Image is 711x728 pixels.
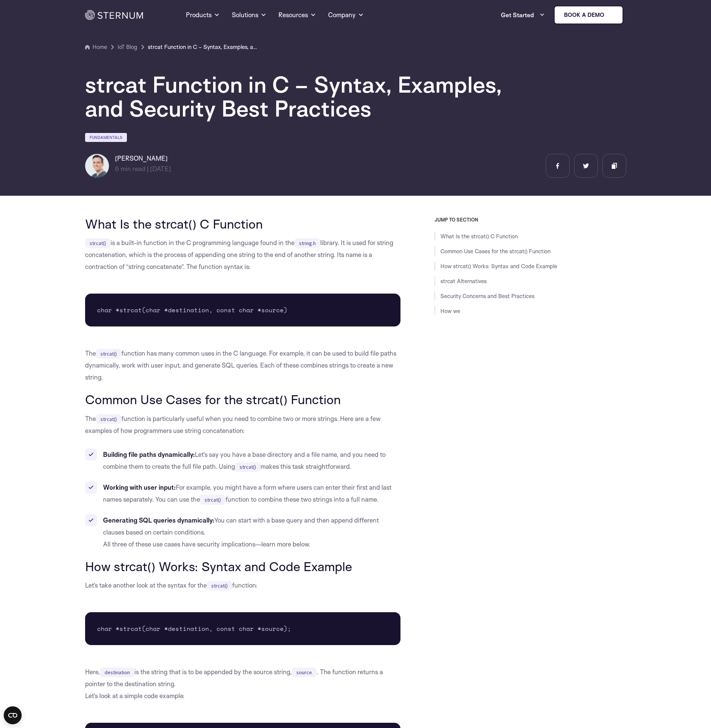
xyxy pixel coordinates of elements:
strong: Working with user input: [103,483,176,491]
h6: [PERSON_NAME] [115,154,171,163]
code: strcat() [96,349,121,359]
a: strcat Alternatives [440,278,487,285]
h2: Common Use Cases for the strcat() Function [85,392,401,406]
pre: char *strcat(char *destination, const char *source) [85,294,401,326]
pre: char *strcat(char *destination, const char *source); [85,612,401,645]
a: IoT Blog [118,43,137,52]
span: min read | [115,165,149,173]
strong: Generating SQL queries dynamically: [103,516,214,524]
code: strcat() [85,238,110,248]
img: sternum iot [607,12,613,18]
a: How strcat() Works: Syntax and Code Example [440,263,557,270]
a: strcat Function in C – Syntax, Examples, and Security Best Practices [148,43,260,52]
span: 6 [115,165,119,173]
a: Products [186,1,220,28]
a: Home [85,43,107,52]
code: strcat() [96,414,121,424]
p: is a built-in function in the C programming language found in the library. It is used for string ... [85,237,401,273]
a: Get Started [501,7,545,22]
a: Resources [278,1,316,28]
p: Let’s take another look at the syntax for the function: [85,579,401,591]
h1: strcat Function in C – Syntax, Examples, and Security Best Practices [85,72,533,120]
code: string.h [294,238,320,248]
code: strcat() [200,495,225,505]
code: destination [100,667,134,677]
li: For example, you might have a form where users can enter their first and last names separately. Y... [85,481,401,505]
h2: How strcat() Works: Syntax and Code Example [85,559,401,573]
p: The function is particularly useful when you need to combine two or more strings. Here are a few ... [85,413,401,437]
span: [DATE] [150,165,171,173]
a: Solutions [232,1,266,28]
a: What Is the strcat() C Function [440,233,518,240]
h2: What Is the strcat() C Function [85,217,401,231]
li: You can start with a base query and then append different clauses based on certain conditions. Al... [85,514,401,550]
a: Security Concerns and Best Practices [440,292,534,300]
a: Company [328,1,364,28]
a: Fundamentals [85,133,127,142]
h3: JUMP TO SECTION [434,217,626,223]
p: The function has many common uses in the C language. For example, it can be used to build file pa... [85,347,401,383]
a: How we [440,307,460,315]
strong: Building file paths dynamically: [103,450,195,458]
li: Let’s say you have a base directory and a file name, and you need to combine them to create the f... [85,449,401,473]
a: Common Use Cases for the strcat() Function [440,248,551,255]
button: Open CMP widget [4,706,22,724]
p: Here, is the string that is to be appended by the source string, . The function returns a pointer... [85,666,401,702]
img: Igal Zeifman [85,154,109,178]
code: source [292,667,316,677]
code: strcat() [207,581,232,591]
a: Book a demo [554,6,623,24]
code: strcat() [235,462,261,472]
